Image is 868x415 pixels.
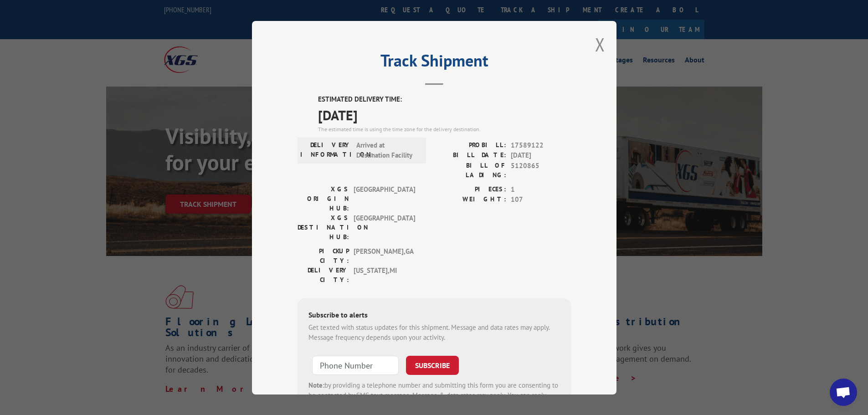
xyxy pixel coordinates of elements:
[298,184,349,213] label: XGS ORIGIN HUB:
[308,322,560,343] div: Get texted with status updates for this shipment. Message and data rates may apply. Message frequ...
[434,195,506,205] label: WEIGHT:
[511,195,571,205] span: 107
[354,246,415,265] span: [PERSON_NAME] , GA
[434,184,506,195] label: PIECES:
[298,213,349,241] label: XGS DESTINATION HUB:
[308,309,560,322] div: Subscribe to alerts
[434,150,506,161] label: BILL DATE:
[354,213,415,241] span: [GEOGRAPHIC_DATA]
[356,140,418,160] span: Arrived at Destination Facility
[354,265,415,284] span: [US_STATE] , MI
[434,160,506,179] label: BILL OF LADING:
[308,380,324,389] strong: Note:
[511,160,571,179] span: 5120865
[511,140,571,150] span: 17589122
[354,184,415,213] span: [GEOGRAPHIC_DATA]
[434,140,506,150] label: PROBILL:
[511,184,571,195] span: 1
[300,140,352,160] label: DELIVERY INFORMATION:
[318,125,571,133] div: The estimated time is using the time zone for the delivery destination.
[298,246,349,265] label: PICKUP CITY:
[595,32,605,56] button: Close modal
[298,54,571,72] h2: Track Shipment
[298,265,349,284] label: DELIVERY CITY:
[406,355,459,374] button: SUBSCRIBE
[318,104,571,125] span: [DATE]
[318,94,571,105] label: ESTIMATED DELIVERY TIME:
[830,379,857,406] a: Open chat
[511,150,571,161] span: [DATE]
[308,380,560,411] div: by providing a telephone number and submitting this form you are consenting to be contacted by SM...
[312,355,399,374] input: Phone Number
